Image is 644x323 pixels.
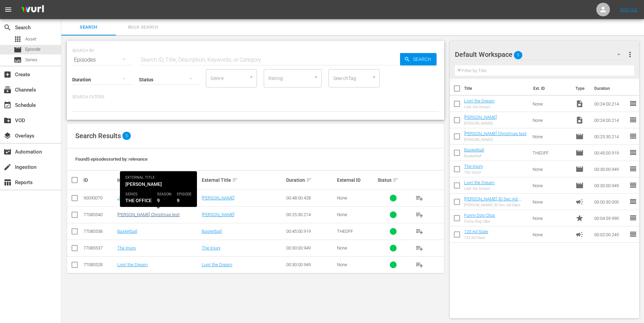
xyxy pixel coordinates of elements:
span: 9 [514,48,522,62]
span: Channels [3,86,12,94]
span: Overlays [3,132,12,140]
span: Episode [576,165,584,173]
div: Livin' the Dream [464,105,495,109]
span: Automation [3,148,12,156]
button: more_vert [626,46,634,63]
span: sort [393,177,399,183]
a: Basketball [464,147,484,152]
span: menu [4,5,12,14]
span: Search Results [75,132,121,140]
div: 77085540 [83,212,115,217]
img: ans4CAIJ8jUAAAAAAAAAAAAAAAAAAAAAAAAgQb4GAAAAAAAAAAAAAAAAAAAAAAAAJMjXAAAAAAAAAAAAAAAAAAAAAAAAgAT5G... [16,2,49,18]
span: Bulk Search [120,23,166,31]
span: THEOFF [337,229,353,234]
span: Episode [576,132,584,141]
span: reorder [629,165,637,173]
p: Search Filters: [72,94,439,100]
span: Ad [576,230,584,239]
span: Ingestion [3,163,12,171]
span: VOD [3,116,12,125]
td: None [530,128,573,145]
span: Episode [576,149,584,157]
span: playlist_add [415,227,424,236]
td: None [530,96,573,112]
td: 00:24:00.214 [592,96,629,112]
td: 00:25:30.214 [592,128,629,145]
button: Open [313,74,319,80]
th: Ext. ID [529,79,572,98]
span: Episode [14,46,22,54]
div: 77085537 [83,245,115,251]
div: 00:48:00.428 [286,195,335,200]
td: 00:45:00.919 [592,145,629,161]
span: reorder [629,116,637,124]
div: None [337,262,375,267]
div: Default Workspace [455,45,627,64]
span: Search [410,53,436,65]
span: sort [147,177,153,183]
td: None [530,226,573,243]
a: Jack Test [117,195,136,200]
td: None [530,177,573,194]
div: 90093070 [83,195,115,200]
span: reorder [629,132,637,140]
td: 00:24:00.214 [592,112,629,128]
a: Basketball [202,229,222,234]
span: Found 5 episodes sorted by: relevance [75,157,148,162]
div: 00:30:00.949 [286,262,335,267]
div: Internal Title [117,176,200,184]
span: Video [576,100,584,108]
span: Promo [576,214,584,222]
td: 00:04:59.990 [592,210,629,226]
button: playlist_add [411,240,428,256]
span: reorder [629,99,637,108]
span: Ad [576,198,584,206]
a: Livin' the Dream [117,262,148,267]
span: Asset [14,35,22,43]
a: [PERSON_NAME] [202,212,234,217]
a: Basketball [117,229,137,234]
span: Asset [25,36,36,43]
th: Duration [590,79,631,98]
div: 00:45:00.919 [286,229,335,234]
a: Sign Out [620,7,638,12]
a: The Injury [117,245,136,251]
td: 00:00:30.000 [592,194,629,210]
span: Series [14,56,22,64]
div: Duration [286,176,335,184]
th: Type [571,79,590,98]
div: [PERSON_NAME] 30 Sec Ad-Slate [464,203,527,207]
div: 00:25:30.214 [286,212,335,217]
span: playlist_add [415,244,424,252]
span: Series [25,56,37,63]
span: reorder [629,230,637,238]
div: Basketball [464,154,484,158]
div: 120 Ad Slate [464,236,488,240]
div: [PERSON_NAME] [464,138,526,142]
span: Search [65,23,112,31]
td: None [530,194,573,210]
div: 77085538 [83,229,115,234]
span: reorder [629,197,637,206]
div: None [337,212,375,217]
a: Livin' the Dream [464,180,495,185]
div: None [337,195,375,200]
span: Episode [25,46,41,53]
a: [PERSON_NAME] Christmas test [117,212,180,217]
a: [PERSON_NAME] Christmas test [464,131,526,136]
button: playlist_add [411,190,428,206]
span: 5 [122,132,131,140]
td: THEOFF [530,145,573,161]
span: Reports [3,178,12,187]
button: Open [371,74,377,80]
button: Open [248,74,255,80]
span: sort [232,177,238,183]
td: 00:30:00.949 [592,161,629,177]
span: reorder [629,148,637,157]
div: Status [378,176,409,184]
span: Episode [576,181,584,190]
a: Livin' the Dream [202,262,232,267]
td: None [530,112,573,128]
td: 00:30:00.949 [592,177,629,194]
span: sort [306,177,312,183]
